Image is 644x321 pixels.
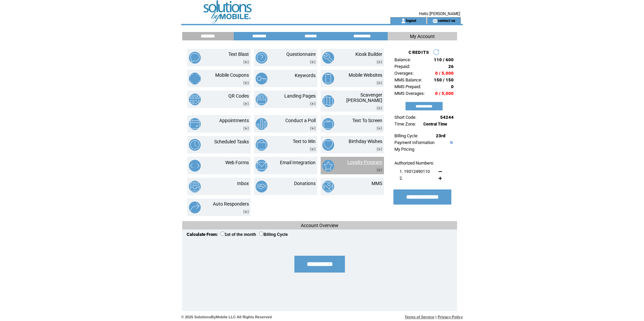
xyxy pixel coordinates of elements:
a: Birthday Wishes [349,139,382,144]
img: donations.png [256,181,267,192]
img: video.png [243,60,249,64]
img: text-blast.png [189,52,201,64]
a: My Pricing [394,147,414,152]
span: 1. 19312490110 [399,169,430,174]
span: MMS Overages: [394,91,425,96]
a: Inbox [237,181,249,186]
a: MMS [372,181,382,186]
img: birthday-wishes.png [322,139,334,151]
span: 0 / 5,000 [435,91,454,96]
span: Central Time [423,122,447,127]
img: video.png [377,127,382,130]
a: Text To Screen [352,118,382,123]
span: 54244 [440,115,454,120]
img: video.png [377,81,382,85]
span: 2. [399,176,403,181]
a: contact us [438,18,455,23]
a: Email Integration [280,160,316,165]
a: Text Blast [228,51,249,57]
span: Account Overview [301,223,339,228]
img: mms.png [322,181,334,192]
a: logout [406,18,416,23]
a: Web Forms [225,160,249,165]
img: text-to-screen.png [322,118,334,130]
span: 23rd [436,133,445,138]
span: 26 [448,64,454,69]
img: help.gif [448,141,453,144]
img: keywords.png [256,73,267,84]
img: video.png [243,210,249,214]
span: Overages: [394,71,414,76]
img: questionnaire.png [256,52,267,64]
a: Loyalty Program [347,159,382,165]
span: CREDITS [409,50,429,55]
img: text-to-win.png [256,139,267,151]
a: Mobile Coupons [215,72,249,78]
img: inbox.png [189,181,201,192]
a: Mobile Websites [349,72,382,78]
a: Questionnaire [286,51,316,57]
span: 0 [451,84,454,89]
span: My Account [410,34,435,39]
a: Landing Pages [284,93,316,99]
img: loyalty-program.png [322,160,334,172]
span: Authorized Numbers: [394,160,434,166]
img: video.png [377,168,382,172]
label: Billing Cycle [259,232,288,237]
span: Calculate From: [187,232,218,237]
span: MMS Prepaid: [394,84,421,89]
img: web-forms.png [189,160,201,172]
span: 110 / 600 [434,57,454,62]
a: Donations [294,181,316,186]
img: video.png [243,81,249,85]
img: auto-responders.png [189,202,201,213]
span: Time Zone: [394,121,416,127]
img: contact_us_icon.gif [432,18,438,24]
img: scavenger-hunt.png [322,95,334,107]
a: Terms of Service [405,315,434,319]
img: video.png [243,102,249,106]
input: Billing Cycle [259,231,263,236]
span: Prepaid: [394,64,410,69]
a: Scavenger [PERSON_NAME] [346,92,382,103]
img: video.png [310,147,316,151]
a: Appointments [219,118,249,123]
a: Auto Responders [213,201,249,207]
img: video.png [310,60,316,64]
span: Balance: [394,57,411,62]
a: Scheduled Tasks [214,139,249,144]
img: email-integration.png [256,160,267,172]
a: Conduct a Poll [285,118,316,123]
span: © 2025 SolutionsByMobile LLC All Rights Reserved [181,315,272,319]
a: Kiosk Builder [355,51,382,57]
a: QR Codes [228,93,249,99]
input: 1st of the month [220,231,225,236]
img: mobile-websites.png [322,73,334,84]
img: video.png [310,102,316,106]
img: video.png [243,127,249,130]
a: Keywords [295,73,316,78]
label: 1st of the month [220,232,256,237]
img: landing-pages.png [256,94,267,105]
img: conduct-a-poll.png [256,118,267,130]
span: Billing Cycle: [394,133,418,138]
span: Hello [PERSON_NAME] [419,11,460,16]
span: 0 / 5,000 [435,71,454,76]
span: | [436,315,437,319]
img: account_icon.gif [401,18,406,24]
img: mobile-coupons.png [189,73,201,84]
span: MMS Balance: [394,77,422,82]
a: Privacy Policy [438,315,463,319]
img: video.png [310,127,316,130]
span: 150 / 150 [434,77,454,82]
img: kiosk-builder.png [322,52,334,64]
img: scheduled-tasks.png [189,139,201,151]
img: video.png [377,60,382,64]
img: video.png [377,106,382,110]
img: qr-codes.png [189,94,201,105]
img: appointments.png [189,118,201,130]
img: video.png [377,147,382,151]
span: Short Code: [394,115,416,120]
a: Payment Information [394,140,434,145]
a: Text to Win [293,139,316,144]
